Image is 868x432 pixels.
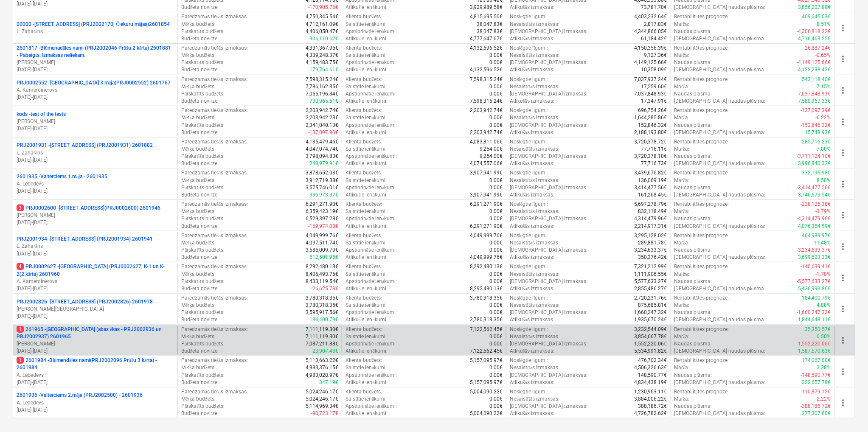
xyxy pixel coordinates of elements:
p: -137,097.39€ [801,107,831,114]
p: 00000 - [STREET_ADDRESS] (PRJ2002170, Čiekuru mājas)2601854 [17,21,170,28]
p: [DATE] - [DATE] [17,219,174,226]
p: L. Zaharāns [17,149,174,157]
p: 7,037,937.24€ [634,76,667,83]
p: 3,720,378.72€ [634,138,667,146]
p: Budžeta novirze : [181,66,219,73]
p: Marža : [674,83,689,90]
p: Budžeta novirze : [181,129,219,136]
p: L. Zaharāns [17,28,174,35]
p: 730,965.51€ [309,98,338,105]
p: 0.00€ [489,90,503,98]
p: Noslēgtie līgumi : [510,169,548,177]
p: 306,110.62€ [309,35,338,42]
div: 2601935 -Valterciems 1.māja - 2601935A. Lebedevs[DATE]-[DATE] [17,173,174,195]
p: 0.00€ [489,184,503,191]
p: Paredzamās tiešās izmaksas : [181,76,248,83]
p: [DEMOGRAPHIC_DATA] naudas plūsma : [674,35,765,42]
p: -4,149,125.66€ [797,59,831,66]
p: [DEMOGRAPHIC_DATA] izmaksas : [510,215,587,222]
p: [DATE] - [DATE] [17,125,174,132]
p: Atlikušās izmaksas : [510,98,554,105]
p: Mērķa budžets : [181,83,216,90]
p: -4,314,479.96€ [797,215,831,222]
p: 4,344,866.05€ [634,28,667,35]
p: Atlikušie ienākumi : [346,35,388,42]
p: 7,598,315.24€ [470,76,503,83]
div: PRJ0002552 -[GEOGRAPHIC_DATA] 3.māja(PRJ0002552) 2601767A. Kamerdinerovs[DATE]-[DATE] [17,79,174,101]
p: 2,203,942.74€ [306,107,338,114]
p: [DATE] - [DATE] [17,250,174,258]
p: 179,764.61€ [309,66,338,73]
p: 2,817.83€ [644,21,667,28]
p: Budžeta novirze : [181,4,219,11]
p: Saistītie ienākumi : [346,83,387,90]
p: [DATE] - [DATE] [17,94,174,101]
p: Pārskatīts budžets : [181,59,225,66]
div: 00000 -[STREET_ADDRESS] (PRJ2002170, Čiekuru mājas)2601854L. Zaharāns [17,21,174,35]
p: [PERSON_NAME] [17,212,174,219]
p: -152,846.32€ [801,122,831,129]
p: 4,406,050.47€ [306,28,338,35]
p: Naudas plūsma : [674,90,712,98]
p: Naudas plūsma : [674,28,712,35]
p: -4,306,818.22€ [797,28,831,35]
p: 7,055,196.84€ [306,90,338,98]
p: 6,291,271.90€ [470,201,503,208]
p: A. Lebedevs [17,180,174,188]
div: PRJ2001934 -[STREET_ADDRESS] (PRJ2001934) 2601941L. Zaharāns[DATE]-[DATE] [17,236,174,257]
p: 4,150,356.39€ [634,45,667,52]
p: Mērķa budžets : [181,52,216,59]
p: 2,188,193.80€ [634,129,667,136]
p: [DEMOGRAPHIC_DATA] izmaksas : [510,28,587,35]
p: -7,037,848.93€ [797,90,831,98]
p: 261965 - [GEOGRAPHIC_DATA] (abas ēkas - PRJ2002936 un PRJ2002937) 2601965 [17,326,174,340]
span: more_vert [838,23,848,33]
p: Budžeta novirze : [181,98,219,105]
p: 0.00€ [489,208,503,215]
p: 9,127.36€ [644,52,667,59]
p: 285,716.23€ [802,138,831,146]
p: 4,331,367.95€ [306,45,338,52]
p: Mērķa budžets : [181,21,216,28]
p: -3,414,477.56€ [797,184,831,191]
p: 0.00€ [489,59,503,66]
p: Marža : [674,146,689,153]
p: Noslēgtie līgumi : [510,138,548,146]
p: 3,929,989.58€ [470,4,503,11]
p: 161,268.45€ [638,191,667,199]
p: 4,777,647.67€ [470,35,503,42]
p: 4,750,345.54€ [306,13,338,20]
p: 4,132,596.52€ [470,45,503,52]
p: 152,846.32€ [638,122,667,129]
p: A. Lebedevs [17,372,174,379]
p: 4,083,811.06€ [470,138,503,146]
p: 3,912,719.38€ [306,177,338,184]
p: 15,748.93€ [805,129,831,136]
p: Nesaistītās izmaksas : [510,114,560,121]
p: [DATE] - [DATE] [17,407,174,414]
p: Atlikušie ienākumi : [346,98,388,105]
p: 696,754.26€ [638,107,667,114]
p: [DATE] - [DATE] [17,313,174,320]
p: Noslēgtie līgumi : [510,107,548,114]
p: 7,786,162.35€ [306,83,338,90]
p: 0.00€ [489,83,503,90]
p: 4,314,479.96€ [634,215,667,222]
p: 4,122,238.42€ [798,66,831,73]
p: Nesaistītās izmaksas : [510,177,560,184]
p: Atlikušās izmaksas : [510,35,554,42]
p: 4,132,596.52€ [470,66,503,73]
p: Rentabilitātes prognoze : [674,45,729,52]
p: 4,339,248.37€ [306,52,338,59]
p: PRJ2001934 - [STREET_ADDRESS] (PRJ2001934) 2601941 [17,236,153,243]
span: 1 [17,326,24,333]
p: 7,598,315.24€ [306,76,338,83]
p: 8.51% [817,21,831,28]
span: more_vert [838,179,848,189]
p: 832,118.49€ [638,208,667,215]
p: 2,203,942.74€ [470,107,503,114]
p: 6,359,423.19€ [306,208,338,215]
p: 77,716.11€ [641,146,667,153]
p: Naudas plūsma : [674,59,712,66]
div: PRJ2001931 -[STREET_ADDRESS] (PRJ2001931) 2601882L. Zaharāns[DATE]-[DATE] [17,142,174,163]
